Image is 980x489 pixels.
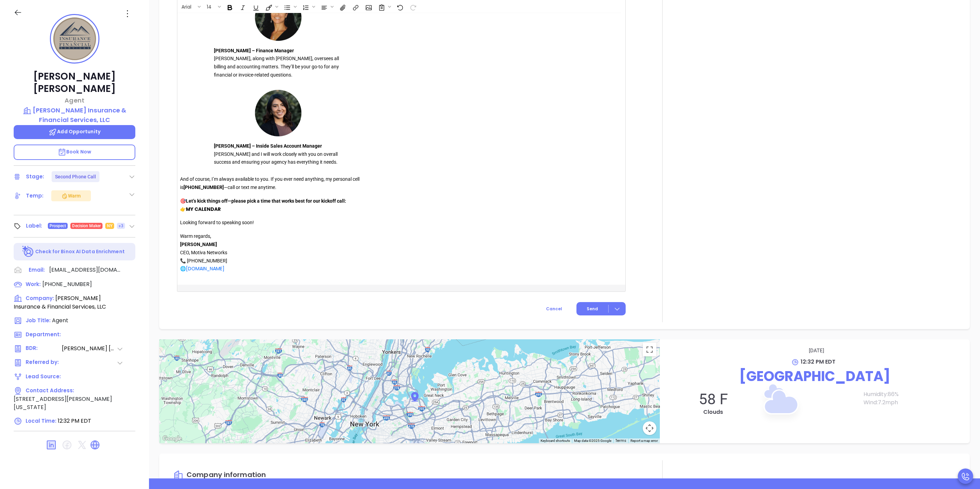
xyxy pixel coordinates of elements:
[746,368,815,436] img: Clouds
[214,143,322,149] strong: [PERSON_NAME] – Inside Sales Account Manager
[26,281,41,288] span: Work:
[52,316,68,324] span: Agent
[299,1,317,12] span: Insert Ordered List
[26,331,61,338] span: Department:
[62,344,117,353] span: [PERSON_NAME] [PERSON_NAME]
[26,295,54,302] span: Company:
[203,1,217,12] button: 14
[236,1,248,12] span: Italic
[14,294,106,311] span: [PERSON_NAME] Insurance & Financial Services, LLC
[541,438,570,443] button: Keyboard shortcuts
[187,470,266,479] span: Company information
[180,219,377,227] p: Looking forward to speaking soon!
[26,344,61,353] span: BDR:
[375,1,393,12] span: Surveys
[53,17,96,60] img: profile-user
[161,434,183,443] img: Google
[180,242,217,247] strong: [PERSON_NAME]
[55,171,96,182] div: Second Phone Call
[630,439,658,443] a: Report a map error
[14,70,135,95] p: [PERSON_NAME] [PERSON_NAME]
[49,266,121,274] span: [EMAIL_ADDRESS][DOMAIN_NAME]
[203,1,222,12] span: Font size
[14,106,135,124] a: [PERSON_NAME] Insurance & Financial Services, LLC
[180,197,377,214] p: 🎯 👉
[22,246,34,258] img: Ai-Enrich-DaqCidB-.svg
[214,48,294,53] strong: [PERSON_NAME] – Finance Manager
[26,373,61,380] span: Lead Source:
[801,358,835,366] span: 12:32 PM EDT
[180,176,359,190] span: And of course, I’m always available to you. If you ever need anything, my personal cell is
[670,346,963,355] p: [DATE]
[42,280,92,288] span: [PHONE_NUMBER]
[667,366,963,386] p: [GEOGRAPHIC_DATA]
[249,1,261,12] span: Underline
[406,1,419,12] span: Redo
[26,387,74,394] span: Contact Address:
[186,206,221,213] a: MY CALENDAR
[26,317,51,324] span: Job Title:
[26,221,42,231] div: Label:
[178,1,202,12] span: Font family
[253,88,304,139] img: emailTemplate%2F7Nk9UO1w1meRNmDhg60L%2Femail-campaign%2Fd0a8e8f7-43a9-4e68-8e53-6f38e9779469.png
[574,439,611,443] span: Map data ©2025 Google
[49,128,100,135] span: Add Opportunity
[643,343,656,356] button: Toggle fullscreen view
[26,191,44,201] div: Temp:
[576,302,626,315] button: Send
[214,142,343,166] p: [PERSON_NAME] and I will work closely with you on overall success and ensuring your agency has ev...
[643,421,656,435] button: Map camera controls
[107,222,112,230] span: NY
[317,1,335,12] span: Align
[362,1,374,12] span: Insert Image
[14,96,135,105] p: Agent
[61,192,81,200] div: Warm
[667,390,760,408] p: 58 F
[546,306,562,312] span: Cancel
[58,417,91,425] span: 12:32 PM EDT
[587,306,598,312] span: Send
[50,222,66,230] span: Prospect
[178,1,196,12] button: Arial
[214,47,343,79] p: [PERSON_NAME], along with [PERSON_NAME], oversees all billing and accounting matters. They’ll be ...
[35,248,124,255] p: Check for Binox AI Data Enrichment
[224,185,276,190] span: —call or text me anytime.
[26,417,56,424] span: Local Time:
[203,3,215,8] span: 14
[26,358,61,367] span: Referred by:
[863,390,963,398] p: Humidity: 86 %
[186,198,346,204] strong: Let’s kick things off—please pick a time that works best for our kickoff call:
[58,148,91,155] span: Book Now
[667,408,760,416] p: Clouds
[183,185,224,190] strong: [PHONE_NUMBER]
[262,1,280,12] span: Fill color or set the text color
[72,222,100,230] span: Decision Maker
[178,3,195,8] span: Arial
[349,1,361,12] span: Insert link
[223,1,235,12] span: Bold
[615,438,626,443] a: Terms (opens in new tab)
[281,1,298,12] span: Insert Unordered List
[161,434,183,443] a: Open this area in Google Maps (opens a new window)
[393,1,406,12] span: Undo
[29,266,45,275] span: Email:
[180,232,377,273] p: Warm regards, CEO, Motiva Networks 📞 [PHONE_NUMBER] 🌐
[863,398,963,407] p: Wind: 7.2 mph
[14,395,112,411] span: [STREET_ADDRESS][PERSON_NAME][US_STATE]
[336,1,348,12] span: Insert Files
[186,265,224,272] a: [DOMAIN_NAME]
[26,172,44,182] div: Stage:
[173,471,266,479] a: Company information
[119,222,123,230] span: +3
[533,302,575,315] button: Cancel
